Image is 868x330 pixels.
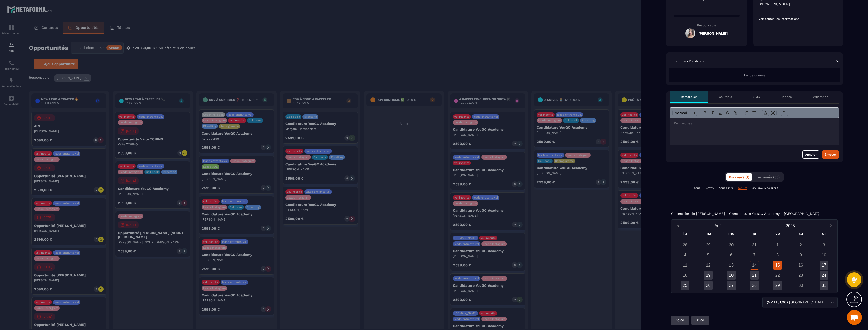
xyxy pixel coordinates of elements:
[820,240,828,249] div: 3
[773,271,782,280] div: 22
[697,230,720,239] div: ma
[812,230,835,239] div: di
[773,251,782,259] div: 8
[762,297,838,308] div: Search for option
[750,261,759,270] div: 14
[773,261,782,270] div: 15
[726,173,752,181] button: En cours (1)
[813,95,828,99] p: WhatsApp
[820,271,828,280] div: 24
[826,300,829,305] input: Search for option
[738,187,747,190] p: TÂCHES
[704,281,713,290] div: 26
[694,187,700,190] p: TOUT
[673,230,697,239] div: lu
[673,222,683,229] button: Previous month
[796,261,805,270] div: 16
[847,310,862,325] a: Ouvrir le chat
[727,251,736,259] div: 6
[825,152,836,157] div: Envoyer
[696,318,704,322] p: 21:00
[752,187,778,190] p: JOURNAUX D'APPELS
[781,95,792,99] p: Tâches
[729,175,749,179] span: En cours (1)
[753,95,760,99] p: SMS
[796,281,805,290] div: 30
[820,281,828,290] div: 31
[727,281,736,290] div: 27
[681,271,689,280] div: 18
[766,300,826,305] span: (GMT+01:00) [GEOGRAPHIC_DATA]
[681,240,689,249] div: 28
[820,261,828,270] div: 17
[754,221,826,230] button: Open years overlay
[750,281,759,290] div: 28
[820,251,828,259] div: 10
[796,251,805,259] div: 9
[727,271,736,280] div: 20
[766,230,789,239] div: ve
[683,221,754,230] button: Open months overlay
[720,230,743,239] div: me
[676,318,684,322] p: 10:00
[750,271,759,280] div: 21
[773,240,782,249] div: 1
[826,222,835,229] button: Next month
[796,271,805,280] div: 23
[773,281,782,290] div: 29
[796,240,805,249] div: 2
[743,230,766,239] div: je
[753,173,783,181] button: Terminés (33)
[706,187,714,190] p: NOTES
[719,187,733,190] p: COURRIELS
[727,240,736,249] div: 30
[671,212,820,216] p: Calendrier de [PERSON_NAME] - Candidature YouGC Academy - [GEOGRAPHIC_DATA]
[681,251,689,259] div: 4
[673,240,835,290] div: Calendar days
[681,95,697,99] p: Remarques
[704,251,713,259] div: 5
[802,150,819,159] button: Annuler
[750,251,759,259] div: 7
[673,230,835,290] div: Calendar wrapper
[719,95,732,99] p: Courriels
[822,150,839,159] button: Envoyer
[727,261,736,270] div: 13
[704,271,713,280] div: 19
[681,261,689,270] div: 11
[744,74,765,77] span: Pas de donnée
[704,261,713,270] div: 12
[698,31,728,35] h5: [PERSON_NAME]
[750,240,759,249] div: 31
[681,281,689,290] div: 25
[704,240,713,249] div: 29
[789,230,812,239] div: sa
[756,175,780,179] span: Terminés (33)
[674,59,708,63] p: Réponses Planificateur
